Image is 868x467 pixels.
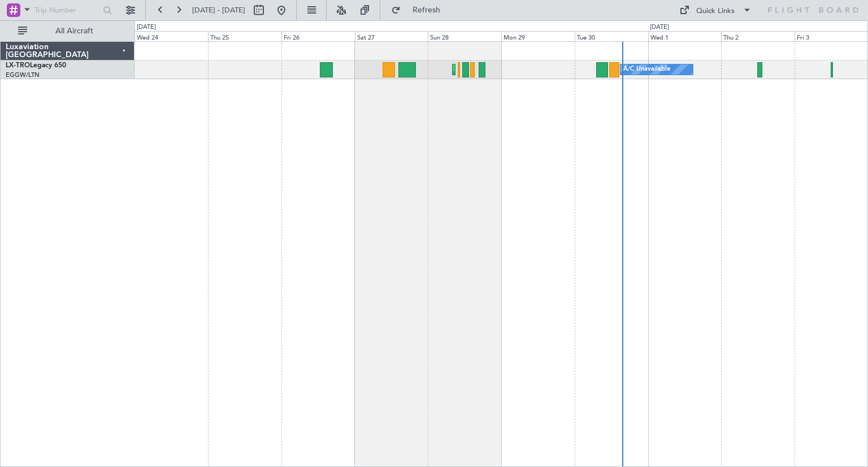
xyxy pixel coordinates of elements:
[34,2,99,19] input: Trip Number
[29,27,119,35] span: All Aircraft
[650,23,669,32] div: [DATE]
[134,31,208,41] div: Wed 24
[428,31,501,41] div: Sun 28
[281,31,355,41] div: Fri 26
[648,31,722,41] div: Wed 1
[6,62,30,69] span: LX-TRO
[575,31,648,41] div: Tue 30
[795,31,868,41] div: Fri 3
[403,6,450,14] span: Refresh
[386,1,454,19] button: Refresh
[721,31,795,41] div: Thu 2
[192,5,245,15] span: [DATE] - [DATE]
[208,31,281,41] div: Thu 25
[501,31,575,41] div: Mon 29
[355,31,428,41] div: Sat 27
[674,1,757,19] button: Quick Links
[137,23,156,32] div: [DATE]
[6,71,40,79] a: EGGW/LTN
[696,6,735,17] div: Quick Links
[6,62,66,69] a: LX-TROLegacy 650
[12,22,123,40] button: All Aircraft
[623,61,670,78] div: A/C Unavailable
